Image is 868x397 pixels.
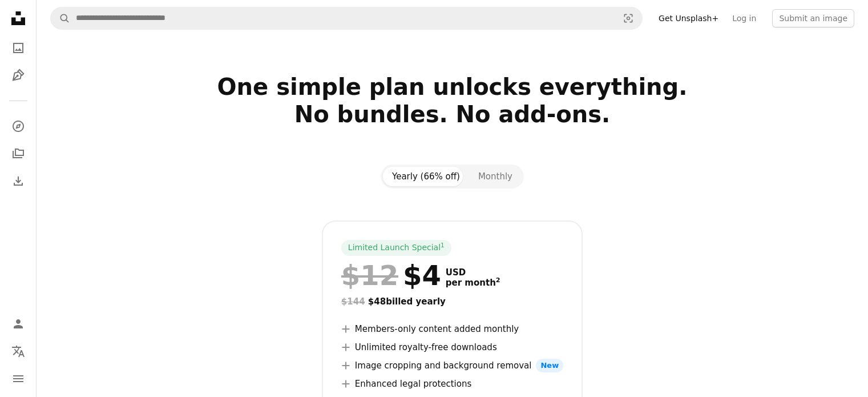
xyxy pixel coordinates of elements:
div: Limited Launch Special [341,240,451,256]
button: Search Unsplash [51,7,70,29]
button: Language [7,340,30,363]
span: $12 [341,260,398,290]
button: Menu [7,367,30,390]
a: Collections [7,142,30,165]
li: Enhanced legal protections [341,377,563,391]
li: Image cropping and background removal [341,359,563,372]
span: USD [446,267,500,278]
a: Log in / Sign up [7,312,30,335]
button: Yearly (66% off) [383,167,469,186]
a: Home — Unsplash [7,7,30,32]
a: 2 [494,278,503,288]
a: Illustrations [7,64,30,87]
sup: 2 [496,276,500,284]
a: Download History [7,170,30,193]
sup: 1 [441,242,445,248]
span: per month [446,278,500,288]
button: Submit an image [772,9,854,27]
li: Unlimited royalty-free downloads [341,340,563,354]
span: $144 [341,296,365,307]
form: Find visuals sitewide [50,7,643,30]
a: Get Unsplash+ [652,9,725,27]
li: Members-only content added monthly [341,322,563,336]
button: Visual search [615,7,642,29]
span: New [536,359,563,372]
div: $4 [341,260,441,290]
a: Photos [7,37,30,59]
a: Log in [725,9,763,27]
button: Monthly [469,167,522,186]
div: $48 billed yearly [341,295,563,308]
a: Explore [7,115,30,138]
a: 1 [438,242,447,254]
h2: One simple plan unlocks everything. No bundles. No add-ons. [85,73,820,155]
